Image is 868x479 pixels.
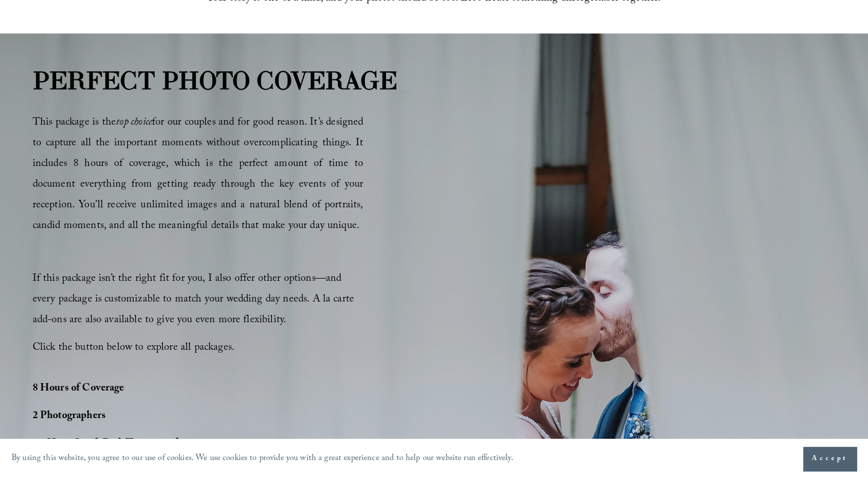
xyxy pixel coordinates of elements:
[812,453,848,465] span: Accept
[33,65,397,96] strong: PERFECT PHOTO COVERAGE
[33,435,180,453] strong: 48-Hour Sneak Peek Turnaround
[33,271,357,330] span: If this package isn’t the right fit for you, I also offer other options—and every package is cust...
[11,451,513,468] p: By using this website, you agree to our use of cookies. We use cookies to provide you with a grea...
[33,380,124,398] strong: 8 Hours of Coverage
[116,114,152,132] em: top choice
[33,114,364,235] span: This package is the for our couples and for good reason. It’s designed to capture all the importa...
[803,447,857,471] button: Accept
[33,339,235,357] span: Click the button below to explore all packages.
[33,408,106,426] strong: 2 Photographers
